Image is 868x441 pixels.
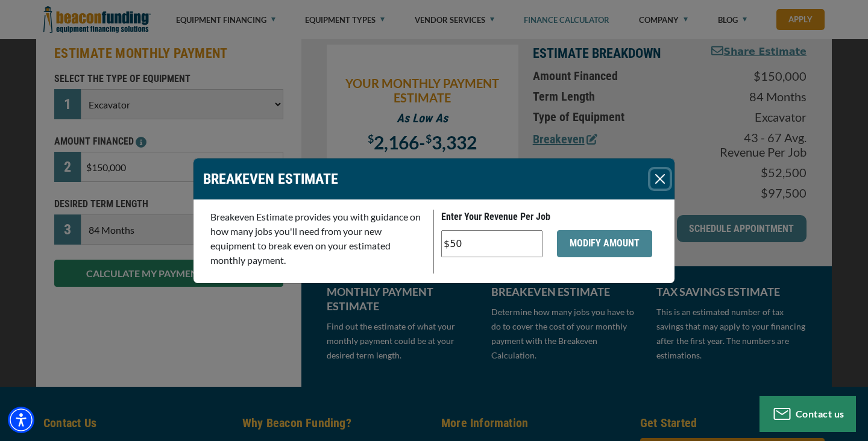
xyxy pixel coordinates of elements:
[210,210,426,267] p: Breakeven Estimate provides you with guidance on how many jobs you'll need from your new equipmen...
[203,168,338,190] p: BREAKEVEN ESTIMATE
[441,210,550,224] label: Enter Your Revenue Per Job
[759,396,856,432] button: Contact us
[796,408,844,419] span: Contact us
[8,407,34,433] div: Accessibility Menu
[557,230,652,257] button: MODIFY AMOUNT
[650,169,670,189] button: Close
